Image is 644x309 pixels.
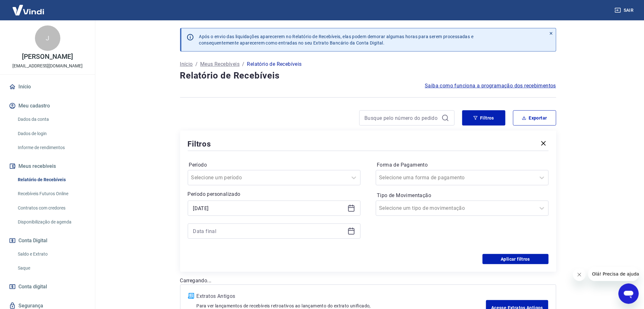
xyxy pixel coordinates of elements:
button: Filtros [462,110,505,126]
label: Forma de Pagamento [377,161,547,169]
button: Exportar [513,110,556,126]
button: Sair [613,4,636,16]
p: Relatório de Recebíveis [247,60,302,68]
h4: Relatório de Recebíveis [180,69,556,82]
p: Após o envio das liquidações aparecerem no Relatório de Recebíveis, elas podem demorar algumas ho... [199,33,474,46]
a: Informe de rendimentos [15,141,87,154]
a: Saque [15,262,87,275]
img: Vindi [8,0,49,20]
a: Dados de login [15,127,87,140]
input: Data inicial [193,203,345,213]
a: Saldo e Extrato [15,248,87,261]
a: Contratos com credores [15,202,87,215]
a: Recebíveis Futuros Online [15,187,87,200]
p: Carregando... [180,277,556,285]
p: [PERSON_NAME] [22,53,73,60]
iframe: Fechar mensagem [573,268,586,281]
a: Relatório de Recebíveis [15,173,87,186]
a: Dados da conta [15,113,87,126]
a: Disponibilização de agenda [15,216,87,229]
img: ícone [188,293,194,299]
a: Início [180,60,193,68]
a: Saiba como funciona a programação dos recebimentos [425,82,556,90]
p: Extratos Antigos [197,292,486,300]
iframe: Botão para abrir a janela de mensagens [619,284,639,304]
button: Conta Digital [8,234,87,248]
a: Meus Recebíveis [200,60,240,68]
iframe: Mensagem da empresa [588,267,639,281]
p: [EMAIL_ADDRESS][DOMAIN_NAME] [12,63,83,69]
a: Conta digital [8,280,87,294]
span: Conta digital [18,282,47,291]
h5: Filtros [188,139,211,149]
div: J [35,25,60,51]
p: Período personalizado [188,190,361,198]
a: Início [8,80,87,94]
input: Busque pelo número do pedido [365,113,439,123]
button: Aplicar filtros [483,254,549,264]
span: Olá! Precisa de ajuda? [4,4,53,10]
p: / [195,60,198,68]
button: Meus recebíveis [8,159,87,173]
p: / [242,60,244,68]
button: Meu cadastro [8,99,87,113]
label: Período [189,161,359,169]
label: Tipo de Movimentação [377,192,547,199]
input: Data final [193,226,345,236]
